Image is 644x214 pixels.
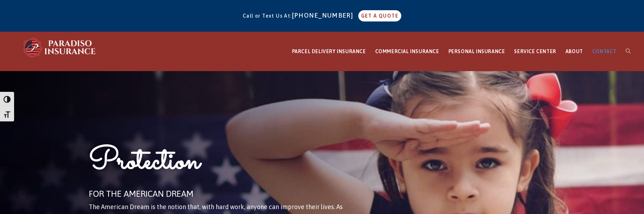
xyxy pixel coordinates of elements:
[588,32,621,71] a: CONTACT
[509,32,561,71] a: SERVICE CENTER
[292,49,366,54] span: PARCEL DELIVERY INSURANCE
[448,49,505,54] span: PERSONAL INSURANCE
[592,49,617,54] span: CONTACT
[292,12,357,19] a: [PHONE_NUMBER]
[514,49,556,54] span: SERVICE CENTER
[561,32,588,71] a: ABOUT
[565,49,583,54] span: ABOUT
[16,189,27,200] img: Phone icon
[375,49,439,54] span: COMMERCIAL INSURANCE
[243,13,292,19] span: Call or Text Us At:
[89,141,372,186] h1: Protection
[21,37,99,58] img: Paradiso Insurance
[371,32,444,71] a: COMMERCIAL INSURANCE
[358,10,401,21] a: GET A QUOTE
[89,189,193,199] span: FOR THE AMERICAN DREAM
[287,32,371,71] a: PARCEL DELIVERY INSURANCE
[444,32,510,71] a: PERSONAL INSURANCE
